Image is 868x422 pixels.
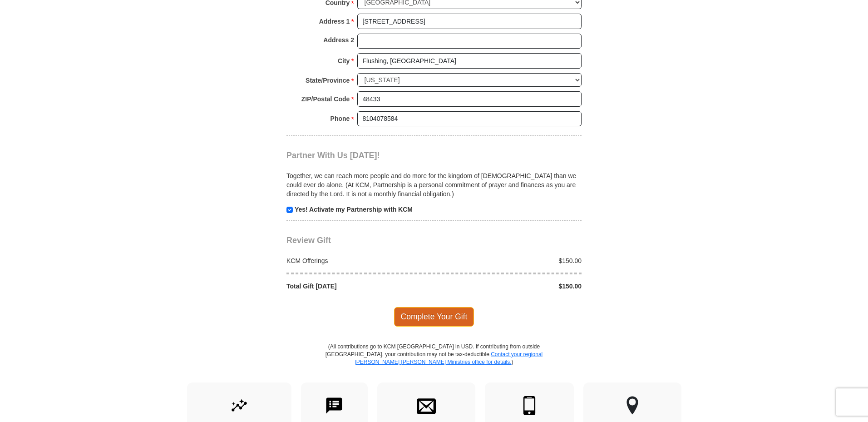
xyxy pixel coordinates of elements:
[286,236,331,245] span: Review Gift
[282,282,434,291] div: Total Gift [DATE]
[520,396,539,415] img: mobile.svg
[626,396,639,415] img: other-region
[286,171,582,199] p: Together, we can reach more people and do more for the kingdom of [DEMOGRAPHIC_DATA] than we coul...
[338,55,350,67] strong: City
[295,206,413,213] strong: Yes! Activate my Partnership with KCM
[282,256,434,265] div: KCM Offerings
[325,396,344,415] img: text-to-give.svg
[434,282,587,291] div: $150.00
[286,151,380,160] span: Partner With Us [DATE]!
[306,74,350,87] strong: State/Province
[434,256,587,265] div: $150.00
[417,396,436,415] img: envelope.svg
[355,351,542,365] a: Contact your regional [PERSON_NAME] [PERSON_NAME] Ministries office for details.
[323,34,354,46] strong: Address 2
[230,396,249,415] img: give-by-stock.svg
[330,112,350,125] strong: Phone
[325,343,543,382] p: (All contributions go to KCM [GEOGRAPHIC_DATA] in USD. If contributing from outside [GEOGRAPHIC_D...
[319,15,350,28] strong: Address 1
[394,307,474,326] span: Complete Your Gift
[301,93,350,105] strong: ZIP/Postal Code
